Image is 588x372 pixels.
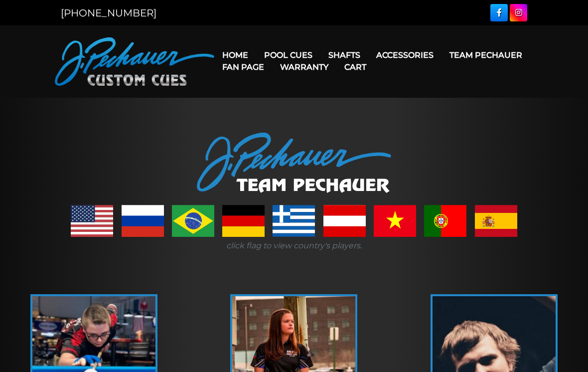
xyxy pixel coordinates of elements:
[320,42,368,68] a: Shafts
[441,42,530,68] a: Team Pechauer
[214,54,272,80] a: Fan Page
[336,54,374,80] a: Cart
[61,7,156,19] a: [PHONE_NUMBER]
[214,42,256,68] a: Home
[272,54,336,80] a: Warranty
[55,37,214,86] img: Pechauer Custom Cues
[368,42,441,68] a: Accessories
[226,241,362,250] i: click flag to view country's players.
[256,42,320,68] a: Pool Cues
